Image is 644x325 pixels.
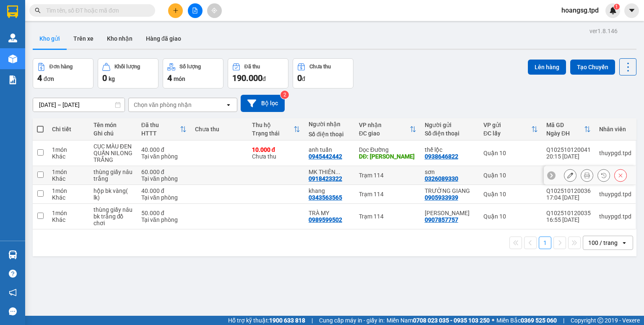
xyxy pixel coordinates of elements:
div: Thu hộ [252,122,293,128]
div: 0907857757 [425,216,458,223]
span: Miền Nam [387,316,490,325]
span: đ [262,75,266,82]
div: ĐC lấy [483,130,531,137]
div: Người nhận [309,121,351,127]
button: 1 [539,237,551,249]
div: Quận 10 [483,213,538,220]
button: Bộ lọc [241,95,285,112]
div: Tại văn phòng [141,194,187,201]
span: notification [9,289,17,296]
input: Select a date range. [33,98,125,112]
div: TRÀ MY [309,210,351,216]
div: 20:15 [DATE] [546,153,591,160]
th: Toggle SortBy [542,118,595,140]
div: Quận 10 [483,172,538,179]
div: thuypgd.tpd [599,213,631,220]
div: Nhân viên [599,126,631,133]
div: Đơn hàng [49,64,73,70]
button: Kho gửi [33,29,67,49]
div: VP gửi [483,122,531,128]
div: Đã thu [244,64,260,70]
span: 0 [102,73,107,83]
img: warehouse-icon [8,34,17,42]
div: Tại văn phòng [141,175,187,182]
div: 100 / trang [588,239,618,247]
span: 1 [615,4,618,10]
div: TRƯỜNG GIANG [425,187,475,194]
div: thuypgd.tpd [599,150,631,156]
div: 0945442442 [309,153,342,160]
div: Người gửi [425,122,475,128]
span: Miền Bắc [496,316,557,325]
span: 190.000 [232,73,262,83]
span: | [563,316,564,325]
sup: 2 [280,91,289,99]
div: ĐC giao [359,130,410,137]
div: Sửa đơn hàng [564,169,576,182]
div: 0905933939 [425,194,458,201]
div: thế lộc [425,146,475,153]
div: Ngày ĐH [546,130,584,137]
button: plus [168,3,183,18]
svg: open [621,239,628,246]
div: hộp bk vàng( lk) [93,187,133,201]
span: hoangsg.tpd [555,5,605,16]
span: đ [302,75,305,82]
div: 40.000 đ [141,187,187,194]
div: Q102510120035 [546,210,591,216]
span: món [174,75,185,82]
div: 0918423322 [309,175,342,182]
svg: open [225,101,232,108]
div: HTTT [141,130,180,137]
div: Trạm 114 [359,213,416,220]
button: aim [207,3,222,18]
div: 0343563565 [309,194,342,201]
div: Ghi chú [93,130,133,137]
div: khang [309,187,351,194]
div: Mã GD [546,122,584,128]
span: Cung cấp máy in - giấy in: [319,316,384,325]
button: Hàng đã giao [139,29,188,49]
span: 4 [37,73,42,83]
div: NGUYỄN THỊ TUYẾT ANH [425,210,475,216]
th: Toggle SortBy [479,118,542,140]
div: 0989599502 [309,216,342,223]
span: message [9,307,17,315]
span: question-circle [9,270,17,278]
div: Chưa thu [252,146,300,160]
div: 1 món [52,146,85,153]
span: 4 [167,73,172,83]
div: sơn [425,169,475,175]
div: Chọn văn phòng nhận [134,101,192,109]
span: aim [211,8,217,13]
button: Trên xe [67,29,100,49]
div: Trạm 114 [359,191,416,198]
div: 0326089330 [425,175,458,182]
strong: 0369 525 060 [521,317,557,324]
img: logo-vxr [7,5,18,18]
div: Tên món [93,122,133,128]
button: Số lượng4món [163,58,223,88]
div: MK THIÊN QUANG (CÔ MẬN) [309,169,351,175]
th: Toggle SortBy [137,118,191,140]
sup: 1 [614,4,620,10]
div: 17:04 [DATE] [546,194,591,201]
span: 0 [297,73,302,83]
div: Tại văn phòng [141,216,187,223]
span: kg [109,75,115,82]
button: Đã thu190.000đ [228,58,288,88]
div: anh tuấn [309,146,351,153]
div: Đã thu [141,122,180,128]
th: Toggle SortBy [248,118,304,140]
div: Số điện thoại [425,130,475,137]
div: Quận 10 [483,150,538,156]
button: Chưa thu0đ [293,58,353,88]
span: caret-down [628,7,636,14]
span: plus [173,8,179,13]
button: Kho nhận [100,29,139,49]
div: thùng giấy nâu trắng [93,169,133,182]
button: caret-down [624,3,639,18]
span: Hỗ trợ kỹ thuật: [228,316,305,325]
button: Khối lượng0kg [98,58,158,88]
div: 1 món [52,187,85,194]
